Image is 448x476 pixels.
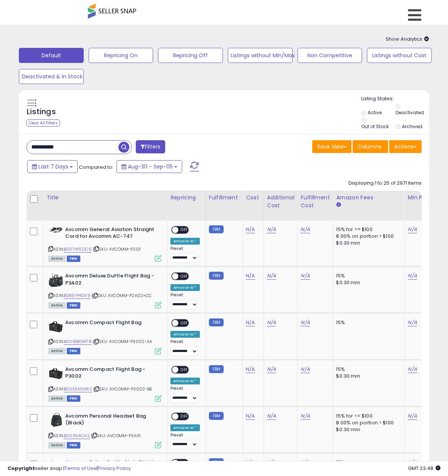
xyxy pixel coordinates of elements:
[246,412,255,420] a: N/A
[67,256,80,262] span: FBM
[93,246,141,252] span: | SKU: AVCOMM-P2121
[170,339,200,356] div: Preset:
[158,48,223,63] button: Repricing Off
[298,48,362,63] button: Non Competitive
[170,433,200,450] div: Preset:
[336,426,399,433] div: $0.30 min
[336,373,399,380] div: $0.30 min
[64,246,92,253] a: B007W5TJC6
[64,386,92,392] a: B0055NVHR2
[178,227,190,233] span: OFF
[408,272,417,280] a: N/A
[267,319,276,326] a: N/A
[361,123,389,130] label: Out of Stock
[353,140,388,153] button: Columns
[178,320,190,326] span: OFF
[65,413,157,429] b: Avcomm Personal Headset Bag (Black)
[8,465,131,472] div: seller snap | |
[117,160,182,173] button: Aug-30 - Sep-05
[336,366,399,373] div: 15%
[367,48,432,63] button: Listings without Cost
[93,386,152,392] span: | SKU: AVCOMM-P3002-BB
[178,366,190,373] span: OFF
[246,366,255,373] a: N/A
[48,348,66,354] span: All listings currently available for purchase on Amazon
[79,164,114,171] span: Compared to:
[170,246,200,263] div: Preset:
[389,140,422,153] button: Actions
[48,366,63,381] img: 51r1Tpq3rcL._SL40_.jpg
[209,194,239,202] div: Fulfillment
[170,284,200,291] div: Amazon AI *
[267,366,276,373] a: N/A
[312,140,351,153] button: Save View
[48,272,161,308] div: ASIN:
[26,119,60,127] div: Clear All Filters
[170,331,200,338] div: Amazon AI *
[46,194,164,202] div: Title
[336,240,399,246] div: $0.30 min
[386,35,429,43] span: Show Analytics
[170,292,200,309] div: Preset:
[48,413,161,448] div: ASIN:
[19,48,84,63] button: Default
[408,465,440,472] span: 2025-09-13 23:48 GMT
[336,226,399,233] div: 15% for <= $100
[301,366,310,373] a: N/A
[408,194,446,202] div: Min Price
[48,256,66,262] span: All listings currently available for purchase on Amazon
[8,465,35,472] strong: Copyright
[64,465,97,472] a: Terms of Use
[336,279,399,286] div: $0.30 min
[336,233,399,240] div: 8.00% on portion > $100
[246,319,255,326] a: N/A
[246,272,255,280] a: N/A
[91,433,141,439] span: | SKU: AVCOMM-P3A01
[178,273,190,280] span: OFF
[228,48,293,63] button: Listings without Min/Max
[27,160,78,173] button: Last 7 Days
[93,338,152,344] span: | SKU: AVCOMM-P3002-AA
[267,412,276,420] a: N/A
[48,413,63,428] img: 21skCwrlB0L._SL40_.jpg
[48,226,63,234] img: 41hYFTTDUUL._SL40_.jpg
[170,194,203,202] div: Repricing
[301,194,330,210] div: Fulfillment Cost
[209,318,224,326] small: FBM
[396,109,424,116] label: Deactivated
[48,442,66,448] span: All listings currently available for purchase on Amazon
[27,107,56,117] h5: Listings
[65,319,157,328] b: Avcomm Compact Flight Bag
[209,365,224,373] small: FBM
[209,272,224,280] small: FBM
[178,413,190,419] span: OFF
[336,319,399,326] div: 15%
[209,225,224,233] small: FBM
[136,140,165,153] button: Filters
[19,69,84,84] button: Deactivated & In Stock
[408,226,417,233] a: N/A
[89,48,153,63] button: Repricing On
[246,194,261,202] div: Cost
[92,292,152,298] span: | SKU: AVCOMM-P2A02=CC
[267,226,276,233] a: N/A
[267,272,276,280] a: N/A
[408,412,417,420] a: N/A
[209,412,224,420] small: FBM
[48,395,66,402] span: All listings currently available for purchase on Amazon
[170,424,200,431] div: Amazon AI *
[67,395,80,402] span: FBM
[48,272,63,288] img: 51sXvisEO3L._SL40_.jpg
[65,366,157,382] b: Avcomm Compact Flight Bag - P3002
[357,143,381,150] span: Columns
[301,226,310,233] a: N/A
[67,348,80,354] span: FBM
[48,226,161,261] div: ASIN:
[348,180,422,187] div: Displaying 1 to 25 of 2971 items
[361,95,430,103] p: Listing States:
[48,319,63,334] img: 51r1Tpq3rcL._SL40_.jpg
[48,366,161,401] div: ASIN:
[64,433,90,439] a: B00354ICAS
[336,413,399,419] div: 15% for <= $100
[67,442,80,448] span: FBM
